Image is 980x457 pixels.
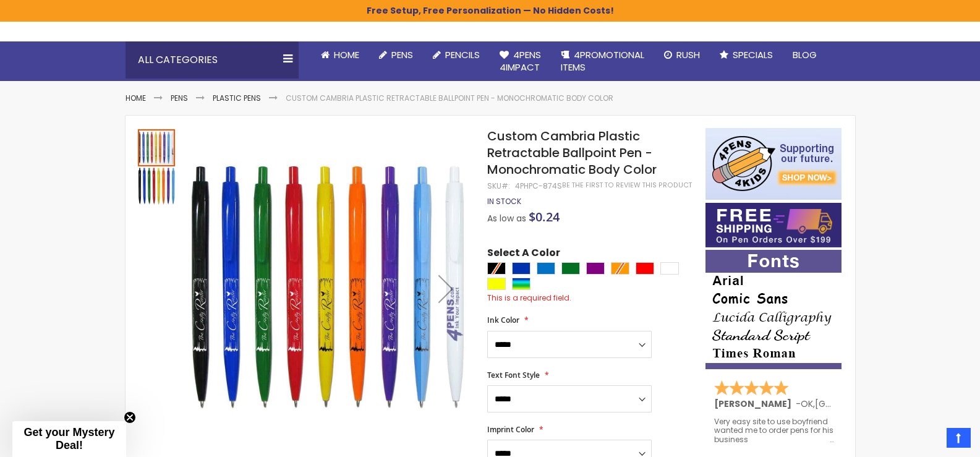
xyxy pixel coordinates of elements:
iframe: Google Customer Reviews [878,424,980,457]
span: Rush [676,48,700,61]
img: 4pens 4 kids [705,128,842,200]
span: - , [796,398,906,410]
a: Pens [171,93,188,103]
span: Pens [391,48,413,61]
div: Red [636,262,654,275]
span: Custom Cambria Plastic Retractable Ballpoint Pen - Monochromatic Body Color [487,127,657,178]
span: Text Font Style [487,370,540,380]
a: Rush [654,41,710,69]
a: Home [311,41,369,69]
a: Specials [710,41,783,69]
span: OK [801,398,813,410]
span: Specials [733,48,773,61]
a: Home [126,93,146,103]
div: White [660,262,679,275]
a: Be the first to review this product [562,181,692,190]
div: This is a required field. [487,293,692,303]
div: Assorted [512,278,530,290]
span: Get your Mystery Deal! [23,426,114,451]
span: Ink Color [487,315,519,325]
span: Blog [793,48,817,61]
span: [GEOGRAPHIC_DATA] [815,398,906,410]
img: Custom Cambria Plastic Retractable Ballpoint Pen - Monochromatic Body Color [138,168,175,205]
a: 4PROMOTIONALITEMS [551,41,654,82]
div: Next [421,128,471,449]
li: Custom Cambria Plastic Retractable Ballpoint Pen - Monochromatic Body Color [286,93,613,103]
div: Get your Mystery Deal!Close teaser [12,421,126,457]
span: Imprint Color [487,424,534,435]
strong: SKU [487,181,510,191]
div: Availability [487,197,521,207]
span: 4PROMOTIONAL ITEMS [561,48,644,74]
div: Custom Cambria Plastic Retractable Ballpoint Pen - Monochromatic Body Color [138,166,175,205]
a: 4Pens4impact [490,41,551,82]
a: Pens [369,41,423,69]
a: Pencils [423,41,490,69]
span: Pencils [445,48,480,61]
a: Blog [783,41,827,69]
img: Free shipping on orders over $199 [705,203,842,247]
div: Purple [586,262,605,275]
span: As low as [487,212,526,224]
div: Very easy site to use boyfriend wanted me to order pens for his business [714,417,834,444]
div: All Categories [126,41,299,79]
a: Plastic Pens [213,93,261,103]
span: [PERSON_NAME] [714,398,796,410]
div: Custom Cambria Plastic Retractable Ballpoint Pen - Monochromatic Body Color [138,128,176,166]
div: 4PHPC-874S [515,181,562,191]
span: 4Pens 4impact [500,48,541,74]
span: Select A Color [487,246,560,263]
span: Home [334,48,359,61]
div: Blue [512,262,530,275]
div: Yellow [487,278,506,290]
img: font-personalization-examples [705,250,842,369]
button: Close teaser [124,411,136,424]
span: $0.24 [529,208,560,225]
div: Green [561,262,580,275]
span: In stock [487,196,521,207]
img: Custom Cambria Plastic Retractable Ballpoint Pen - Monochromatic Body Color [189,146,471,429]
div: Blue Light [537,262,555,275]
